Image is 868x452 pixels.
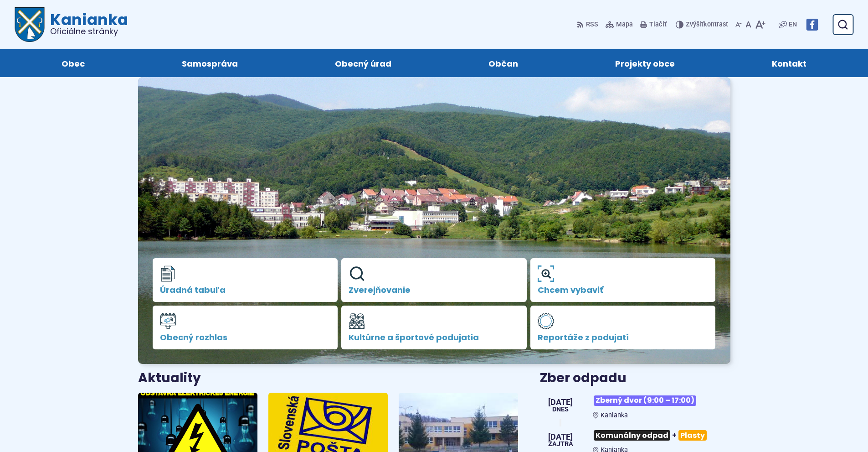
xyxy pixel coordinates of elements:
a: Logo Kanianka, prejsť na domovskú stránku. [15,7,128,42]
span: Komunálny odpad [594,430,670,441]
span: Reportáže z podujatí [538,333,709,342]
span: Úradná tabuľa [160,286,331,295]
span: Dnes [548,406,573,413]
h3: + [593,426,730,444]
button: Tlačiť [638,15,668,34]
h3: Aktuality [138,371,201,385]
span: Obecný úrad [335,49,391,77]
span: Kultúrne a športové podujatia [349,333,519,342]
span: Mapa [616,19,633,30]
span: EN [789,19,797,30]
a: Mapa [604,15,635,34]
a: Zberný dvor (9:00 – 17:00) Kanianka [DATE] Dnes [540,392,730,419]
button: Zväčšiť veľkosť písma [753,15,767,34]
span: Obecný rozhlas [160,333,331,342]
span: Zverejňovanie [349,286,519,295]
a: Občan [449,49,558,77]
a: Obecný úrad [295,49,431,77]
span: Zajtra [548,441,573,447]
span: Kontakt [772,49,806,77]
a: Kontakt [733,49,846,77]
span: kontrast [686,21,728,29]
span: Chcem vybaviť [538,286,709,295]
span: Samospráva [182,49,238,77]
a: Projekty obce [576,49,714,77]
span: [DATE] [548,398,573,406]
img: Prejsť na Facebook stránku [806,19,818,31]
h1: Kanianka [45,12,128,36]
a: Obecný rozhlas [153,306,338,349]
span: Oficiálne stránky [50,27,128,36]
a: Obec [22,49,124,77]
h3: Zber odpadu [540,371,730,385]
span: Občan [488,49,518,77]
a: Samospráva [142,49,277,77]
a: Zverejňovanie [341,258,527,302]
span: [DATE] [548,433,573,441]
span: Zvýšiť [686,21,704,28]
a: Chcem vybaviť [530,258,716,302]
span: Zberný dvor (9:00 – 17:00) [594,395,696,406]
button: Nastaviť pôvodnú veľkosť písma [744,15,753,34]
a: Reportáže z podujatí [530,306,716,349]
a: Kultúrne a športové podujatia [341,306,527,349]
button: Zmenšiť veľkosť písma [734,15,744,34]
span: Obec [62,49,85,77]
a: EN [787,19,799,30]
span: Plasty [678,430,707,441]
button: Zvýšiťkontrast [676,15,730,34]
span: RSS [586,19,598,30]
a: RSS [577,15,600,34]
span: Tlačiť [649,21,667,29]
span: Projekty obce [615,49,675,77]
a: Úradná tabuľa [153,258,338,302]
span: Kanianka [601,411,628,419]
img: Prejsť na domovskú stránku [15,7,45,42]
